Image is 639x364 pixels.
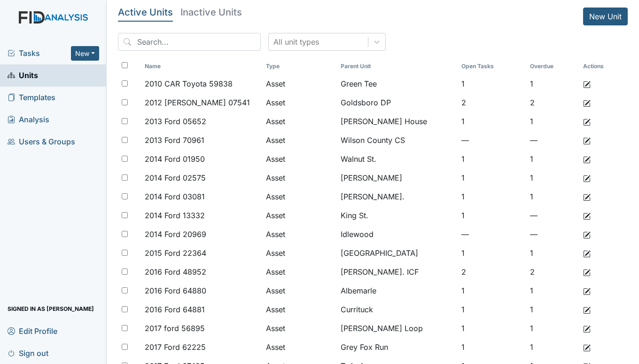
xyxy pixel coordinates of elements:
td: 1 [526,168,579,187]
td: [PERSON_NAME] House [337,112,458,131]
td: 1 [526,300,579,319]
input: Search... [118,33,261,51]
td: Asset [262,168,337,187]
td: 2 [526,262,579,281]
td: 1 [458,319,526,338]
td: Asset [262,244,337,262]
td: Green Tee [337,74,458,93]
td: Asset [262,74,337,93]
td: 2 [458,93,526,112]
td: Asset [262,338,337,356]
td: 1 [458,300,526,319]
h5: Inactive Units [180,8,242,17]
span: 2014 Ford 13332 [145,210,205,221]
td: [PERSON_NAME]. ICF [337,262,458,281]
td: Asset [262,225,337,244]
td: Goldsboro DP [337,93,458,112]
span: 2012 [PERSON_NAME] 07541 [145,97,250,108]
td: Asset [262,300,337,319]
td: — [526,225,579,244]
th: Toggle SortBy [458,58,526,74]
td: [GEOGRAPHIC_DATA] [337,244,458,262]
td: Wilson County CS [337,131,458,150]
td: Asset [262,319,337,338]
span: Units [8,68,38,83]
td: Grey Fox Run [337,338,458,356]
th: Toggle SortBy [141,58,262,74]
td: 1 [526,187,579,206]
td: Asset [262,281,337,300]
td: Asset [262,112,337,131]
td: — [526,131,579,150]
td: 1 [458,168,526,187]
td: 1 [526,281,579,300]
button: New [71,46,99,61]
td: [PERSON_NAME] Loop [337,319,458,338]
td: 1 [458,187,526,206]
td: Currituck [337,300,458,319]
span: 2010 CAR Toyota 59838 [145,78,233,89]
input: Toggle All Rows Selected [122,62,128,68]
td: Asset [262,262,337,281]
td: — [458,131,526,150]
td: Asset [262,187,337,206]
td: Asset [262,93,337,112]
span: 2017 ford 56895 [145,323,205,334]
td: Asset [262,150,337,168]
span: 2017 Ford 62225 [145,341,206,353]
td: 2 [458,262,526,281]
span: Edit Profile [8,324,57,338]
span: 2015 Ford 22364 [145,247,206,259]
span: 2014 Ford 02575 [145,172,206,183]
th: Toggle SortBy [526,58,579,74]
td: 1 [458,244,526,262]
span: 2016 Ford 64881 [145,304,205,315]
td: — [458,225,526,244]
span: Sign out [8,346,48,360]
span: Templates [8,90,55,105]
h5: Active Units [118,8,173,17]
span: 2013 Ford 70961 [145,135,204,146]
td: 1 [526,74,579,93]
td: 1 [526,150,579,168]
td: 1 [458,338,526,356]
td: 1 [458,74,526,93]
td: 2 [526,93,579,112]
td: Asset [262,131,337,150]
span: 2014 Ford 03081 [145,191,205,202]
span: 2014 Ford 01950 [145,153,205,165]
td: 1 [458,281,526,300]
span: 2016 Ford 64880 [145,285,206,296]
div: All unit types [273,36,319,47]
a: New Unit [583,8,628,25]
td: 1 [458,206,526,225]
td: [PERSON_NAME]. [337,187,458,206]
td: King St. [337,206,458,225]
span: Users & Groups [8,135,75,149]
td: 1 [526,244,579,262]
td: 1 [526,338,579,356]
td: Asset [262,206,337,225]
span: 2013 Ford 05652 [145,116,206,127]
td: Idlewood [337,225,458,244]
a: Tasks [8,47,71,59]
span: Signed in as [PERSON_NAME] [8,301,94,316]
td: [PERSON_NAME] [337,168,458,187]
td: 1 [458,150,526,168]
td: 1 [526,112,579,131]
th: Toggle SortBy [262,58,337,74]
td: — [526,206,579,225]
th: Actions [579,58,626,74]
span: 2016 Ford 48952 [145,266,206,277]
td: Walnut St. [337,150,458,168]
td: Albemarle [337,281,458,300]
span: 2014 Ford 20969 [145,229,206,240]
td: 1 [458,112,526,131]
span: Analysis [8,112,49,127]
th: Toggle SortBy [337,58,458,74]
td: 1 [526,319,579,338]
